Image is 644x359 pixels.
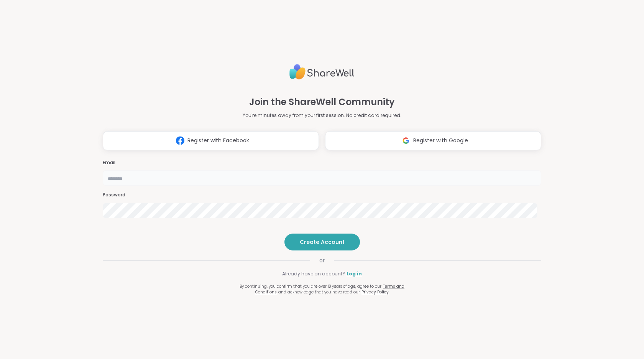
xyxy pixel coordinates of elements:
[278,289,360,295] span: and acknowledge that you have read our
[187,137,249,145] span: Register with Facebook
[240,283,381,289] span: By continuing, you confirm that you are over 18 years of age, agree to our
[361,289,389,295] a: Privacy Policy
[243,112,401,119] p: You're minutes away from your first session. No credit card required.
[284,234,360,250] button: Create Account
[103,131,319,150] button: Register with Facebook
[173,133,187,148] img: ShareWell Logomark
[103,160,541,166] h3: Email
[103,192,541,198] h3: Password
[325,131,541,150] button: Register with Google
[300,238,345,246] span: Create Account
[289,61,355,83] img: ShareWell Logo
[249,95,395,109] h1: Join the ShareWell Community
[347,270,362,277] a: Log in
[310,257,334,264] span: or
[255,283,404,295] a: Terms and Conditions
[413,137,468,145] span: Register with Google
[282,270,345,277] span: Already have an account?
[399,133,413,148] img: ShareWell Logomark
